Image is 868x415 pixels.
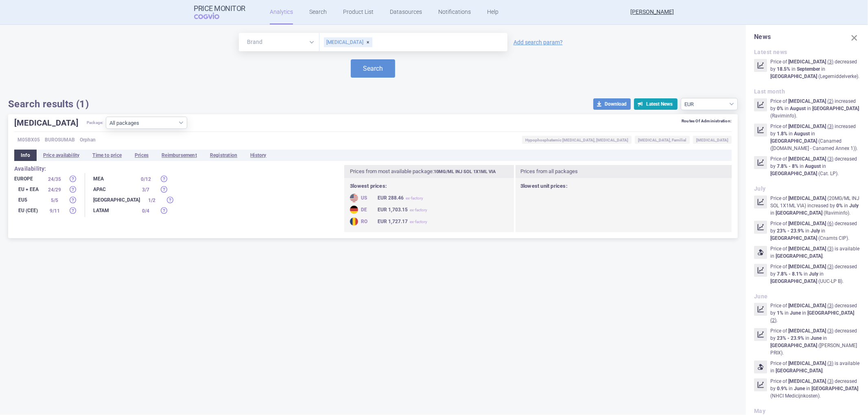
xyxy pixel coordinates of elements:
[827,98,833,104] u: ( 2 )
[350,206,358,214] img: Germany
[827,59,833,65] u: ( 3 )
[378,206,427,214] div: EUR 1,703.15
[93,196,140,204] div: [GEOGRAPHIC_DATA]
[777,66,790,72] strong: 18.5%
[136,207,156,215] div: 0 / 4
[770,123,860,152] p: Price of increased by in in ( Canamed ([DOMAIN_NAME] - Canamed Annex 1) ) .
[44,175,65,183] div: 24 / 35
[14,150,37,161] li: Info
[754,88,860,95] h2: Last month
[777,163,798,169] strong: 7.8% - 8%
[807,310,854,316] strong: [GEOGRAPHIC_DATA]
[593,98,631,110] button: Download
[788,98,826,104] strong: [MEDICAL_DATA]
[45,136,75,144] span: BUROSUMAB
[203,150,244,161] li: Registration
[350,194,374,202] div: US
[44,196,65,204] div: 5 / 5
[17,136,40,144] span: M05BX05
[827,303,833,309] u: ( 3 )
[777,335,804,341] strong: 23% - 23.9%
[378,194,423,202] div: EUR 288.46
[682,119,732,124] div: Routes Of Administration:
[788,361,826,366] strong: [MEDICAL_DATA]
[44,186,65,194] div: 24 / 29
[378,217,427,226] div: EUR 1,727.17
[770,195,860,217] p: Price of ( 20MG/ML INJ SOL 1X1ML VIA ) increased by in in ( Raviminfo ) .
[849,203,859,209] strong: July
[827,221,833,226] u: ( 6 )
[827,124,833,129] u: ( 3 )
[776,210,822,216] strong: [GEOGRAPHIC_DATA]
[522,136,632,144] span: Hypophosphatemic [MEDICAL_DATA], [MEDICAL_DATA]
[770,327,860,356] p: Price of decreased by in in ( [PERSON_NAME] PRIX ) .
[770,220,860,242] p: Price of decreased by in in ( Cnamts CIP ) .
[794,386,805,391] strong: June
[410,208,427,212] span: ex-factory
[788,264,826,269] strong: [MEDICAL_DATA]
[770,74,817,79] strong: [GEOGRAPHIC_DATA]
[827,264,833,269] u: ( 3 )
[770,263,860,285] p: Price of decreased by in in ( UUC-LP B ) .
[635,136,690,144] span: [MEDICAL_DATA], Familial
[788,59,826,65] strong: [MEDICAL_DATA]
[770,378,860,400] p: Price of decreased by in in ( NHCI Medicijnkosten ) .
[770,235,817,241] strong: [GEOGRAPHIC_DATA]
[754,185,860,192] h2: July
[811,335,822,341] strong: June
[754,33,860,41] h1: News
[693,136,732,144] span: [MEDICAL_DATA]
[788,221,826,226] strong: [MEDICAL_DATA]
[809,271,818,277] strong: July
[777,310,783,316] strong: 1%
[805,163,821,169] strong: August
[515,165,732,178] h3: Prices from all packages
[194,13,231,19] span: COGVIO
[788,328,826,334] strong: [MEDICAL_DATA]
[37,150,86,161] li: Price availability
[350,206,374,214] div: DE
[410,219,427,224] span: ex-factory
[777,386,787,391] strong: 0.9%
[344,165,515,178] h3: Prices from most available package:
[350,183,509,190] h2: 3 lowest prices:
[776,253,822,259] strong: [GEOGRAPHIC_DATA]
[770,245,860,260] p: Price of is available in .
[788,156,826,162] strong: [MEDICAL_DATA]
[93,185,134,193] div: APAC
[14,196,43,204] div: EU5
[788,303,826,309] strong: [MEDICAL_DATA]
[770,317,776,323] u: ( 2 )
[86,150,128,161] li: Time to price
[87,117,104,129] span: Package:
[770,58,860,80] p: Price of decreased by in in ( Legemiddelverke ) .
[788,196,826,201] strong: [MEDICAL_DATA]
[770,360,860,374] p: Price of is available in .
[14,175,43,183] div: Europe
[350,217,374,226] div: RO
[93,206,134,215] div: LATAM
[14,185,43,193] div: EU + EEA
[788,378,826,384] strong: [MEDICAL_DATA]
[14,206,43,215] div: EU (CEE)
[128,150,155,161] li: Prices
[777,106,783,111] strong: 0%
[155,150,203,161] li: Reimbursement
[350,217,358,226] img: Romania
[142,196,162,204] div: 1 / 2
[827,378,833,384] u: ( 3 )
[434,169,496,174] strong: 10MG/ML INJ SOL 1X1ML VIA
[827,328,833,334] u: ( 3 )
[93,175,134,183] div: MEA
[44,207,65,215] div: 9 / 11
[811,386,858,391] strong: [GEOGRAPHIC_DATA]
[351,59,395,78] button: Search
[777,271,802,277] strong: 7.8% - 8.1%
[811,228,820,234] strong: July
[788,124,826,129] strong: [MEDICAL_DATA]
[770,138,817,144] strong: [GEOGRAPHIC_DATA]
[827,156,833,162] u: ( 3 )
[788,246,826,252] strong: [MEDICAL_DATA]
[770,171,817,176] strong: [GEOGRAPHIC_DATA]
[244,150,273,161] li: History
